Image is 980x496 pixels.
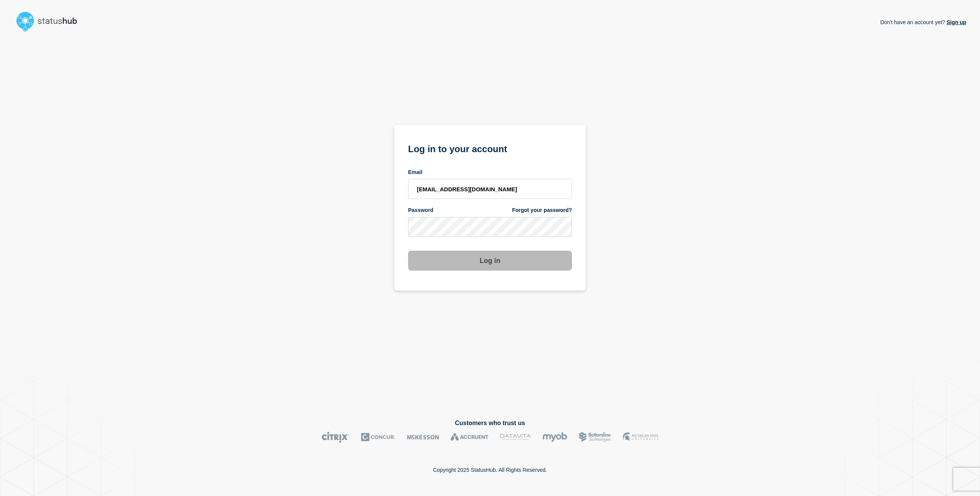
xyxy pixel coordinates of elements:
a: Forgot your password? [512,207,572,214]
h1: Log in to your account [408,141,572,155]
a: Sign up [945,19,966,25]
img: DataVita logo [500,432,531,443]
img: McKesson logo [407,432,439,443]
img: StatusHub logo [14,9,87,34]
img: myob logo [542,432,567,443]
p: Don't have an account yet? [880,13,966,31]
button: Log in [408,251,572,271]
img: Accruent logo [451,432,488,443]
h2: Customers who trust us [14,420,966,427]
p: Copyright 2025 StatusHub. All Rights Reserved. [433,467,547,473]
span: Password [408,207,433,214]
img: MSU logo [623,432,658,443]
img: Concur logo [361,432,395,443]
input: password input [408,217,572,237]
img: Bottomline logo [579,432,611,443]
span: Email [408,169,422,176]
img: Citrix logo [322,432,350,443]
input: email input [408,179,572,199]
